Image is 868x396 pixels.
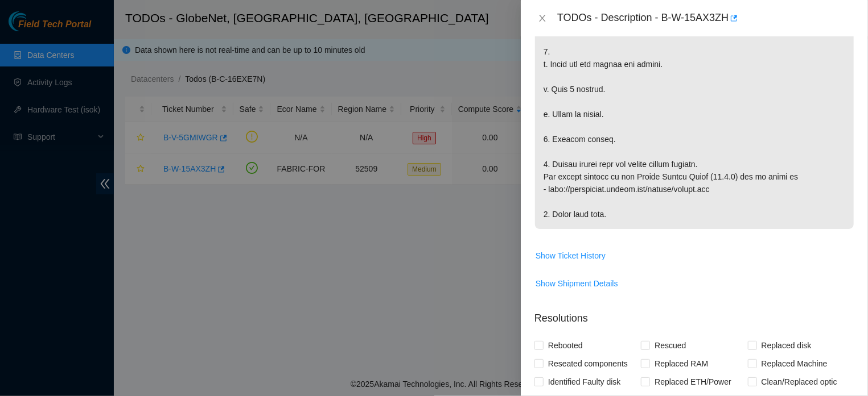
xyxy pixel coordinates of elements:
[536,277,618,290] span: Show Shipment Details
[534,302,854,326] p: Resolutions
[536,249,606,262] span: Show Ticket History
[557,9,854,27] div: TODOs - Description - B-W-15AX3ZH
[534,13,550,24] button: Close
[757,373,842,391] span: Clean/Replaced optic
[538,14,547,23] span: close
[544,336,587,355] span: Rebooted
[535,12,854,229] p: Lore ipsumd sitam co ad elits doeius: 7. t. Incid utl etd magnaa eni admini. v. Quis 5 nostrud. e...
[757,336,816,355] span: Replaced disk
[535,247,606,265] button: Show Ticket History
[535,274,619,293] button: Show Shipment Details
[757,355,832,373] span: Replaced Machine
[544,355,632,373] span: Reseated components
[650,355,713,373] span: Replaced RAM
[650,336,690,355] span: Rescued
[544,373,626,391] span: Identified Faulty disk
